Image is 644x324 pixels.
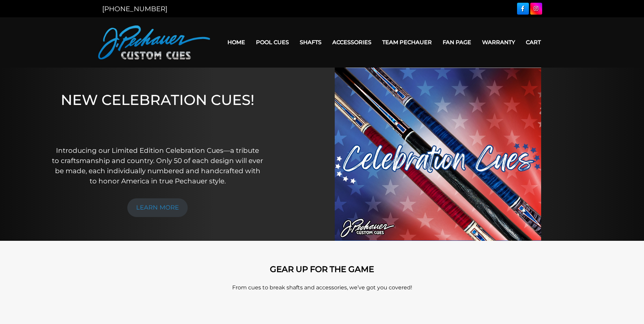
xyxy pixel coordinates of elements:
[102,5,167,13] a: [PHONE_NUMBER]
[129,284,516,292] p: From cues to break shafts and accessories, we’ve got you covered!
[437,34,477,51] a: Fan Page
[520,34,546,51] a: Cart
[294,34,327,51] a: Shafts
[52,91,263,136] h1: NEW CELEBRATION CUES!
[127,198,188,217] a: LEARN MORE
[477,34,520,51] a: Warranty
[251,34,294,51] a: Pool Cues
[98,25,210,59] img: Pechauer Custom Cues
[270,264,374,274] strong: GEAR UP FOR THE GAME
[222,34,251,51] a: Home
[52,145,263,186] p: Introducing our Limited Edition Celebration Cues—a tribute to craftsmanship and country. Only 50 ...
[377,34,437,51] a: Team Pechauer
[327,34,377,51] a: Accessories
